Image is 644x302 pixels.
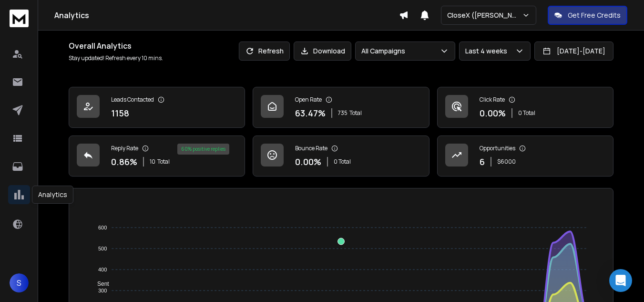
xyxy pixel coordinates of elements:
[32,186,73,204] div: Analytics
[90,281,109,287] span: Sent
[609,269,632,292] div: Open Intercom Messenger
[258,46,284,56] p: Refresh
[480,145,515,152] p: Opportunities
[69,54,163,62] p: Stay updated! Refresh every 10 mins.
[480,106,506,120] p: 0.00 %
[465,46,511,56] p: Last 4 weeks
[334,158,351,166] p: 0 Total
[98,225,107,230] tspan: 600
[295,145,327,152] p: Bounce Rate
[253,135,429,177] a: Bounce Rate0.00%0 Total
[10,273,29,292] button: S
[295,155,321,168] p: 0.00 %
[177,144,229,155] div: 60 % positive replies
[447,10,522,20] p: CloseX ([PERSON_NAME])
[295,106,326,120] p: 63.47 %
[480,96,505,104] p: Click Rate
[497,158,516,166] p: $ 6000
[150,158,155,166] span: 10
[111,145,138,152] p: Reply Rate
[295,96,322,104] p: Open Rate
[69,135,245,177] a: Reply Rate0.86%10Total60% positive replies
[98,246,107,251] tspan: 500
[111,96,154,104] p: Leads Contacted
[54,10,399,21] h1: Analytics
[111,155,137,168] p: 0.86 %
[313,46,345,56] p: Download
[111,106,129,120] p: 1158
[361,46,409,56] p: All Campaigns
[518,109,535,117] p: 0 Total
[338,109,348,117] span: 735
[548,6,627,25] button: Get Free Credits
[349,109,362,117] span: Total
[239,42,290,61] button: Refresh
[534,42,613,61] button: [DATE]-[DATE]
[98,267,107,272] tspan: 400
[253,87,429,128] a: Open Rate63.47%735Total
[480,155,485,168] p: 6
[10,10,29,27] img: logo
[294,42,351,61] button: Download
[69,87,245,128] a: Leads Contacted1158
[98,288,107,293] tspan: 300
[568,10,621,20] p: Get Free Credits
[157,158,170,166] span: Total
[437,87,613,128] a: Click Rate0.00%0 Total
[69,40,163,52] h1: Overall Analytics
[437,135,613,177] a: Opportunities6$6000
